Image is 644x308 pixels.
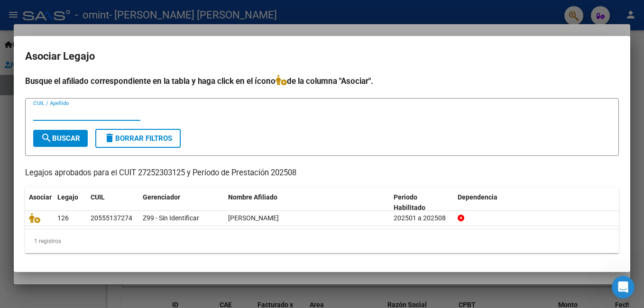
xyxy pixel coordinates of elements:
button: 📑 Asociar legajo [106,35,177,54]
span: Z99 - Sin Identificar [143,214,199,222]
span: Legajo [57,193,78,201]
button: 🗑️ Eliminar factura con error [68,162,177,181]
h1: Fin [46,9,57,16]
h4: Busque el afiliado correspondiente en la tabla y haga click en el ícono de la columna "Asociar". [25,75,619,87]
button: 📋 Prácticas autorizadas [82,209,177,228]
span: Periodo Habilitado [394,193,425,212]
button: 🔍 Buscar y editar factura [77,91,177,110]
button: go back [6,4,24,22]
button: 🔙 Volver al menú principal [73,233,177,252]
div: Cerrar [166,4,184,21]
button: 🧾 Validación de CAE (ARCA) [68,138,177,157]
img: Profile image for Fin [27,5,42,20]
button: Borrar Filtros [95,129,181,148]
datatable-header-cell: Gerenciador [139,187,224,218]
button: ⚠️ Factura duplicada [94,115,177,134]
span: Borrar Filtros [104,134,172,143]
button: Inicio [148,4,166,22]
iframe: Intercom live chat [612,276,635,299]
button: 🏷️ ¿A qué área pertenece mi factura? [38,186,177,205]
div: 1 registros [25,229,619,253]
span: SORIA VALENTINO EMMANUEL [228,214,279,222]
datatable-header-cell: Periodo Habilitado [390,187,454,218]
span: 126 [57,214,69,222]
datatable-header-cell: Legajo [54,187,87,218]
div: 20555137274 [91,213,132,224]
p: Legajos aprobados para el CUIT 27252303125 y Período de Prestación 202508 [25,167,619,179]
div: 202501 a 202508 [394,213,450,224]
span: CUIL [91,193,105,201]
span: Asociar [29,193,52,201]
span: Buscar [41,134,80,143]
span: Dependencia [458,193,497,201]
h2: Asociar Legajo [25,47,619,65]
mat-icon: search [41,132,52,144]
button: ⬆️ Cargar Factura Discapacidad / Nota de Crédito [16,59,177,86]
datatable-header-cell: Dependencia [454,187,619,218]
span: Nombre Afiliado [228,193,277,201]
datatable-header-cell: Nombre Afiliado [224,187,390,218]
datatable-header-cell: Asociar [25,187,54,218]
span: Gerenciador [143,193,180,201]
button: Buscar [33,130,88,147]
mat-icon: delete [104,132,115,144]
datatable-header-cell: CUIL [87,187,139,218]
